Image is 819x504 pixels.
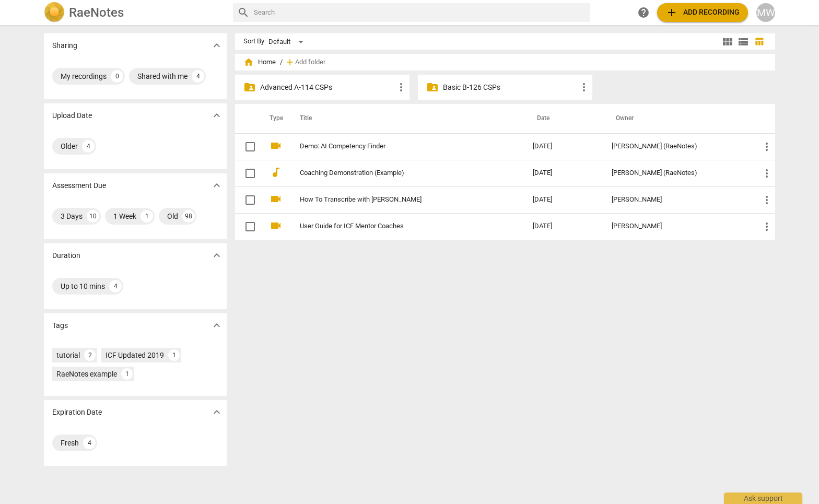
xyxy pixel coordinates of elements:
span: videocam [270,139,282,152]
span: more_vert [395,81,407,93]
span: folder_shared [243,81,256,93]
span: Add folder [295,58,325,66]
span: expand_more [210,319,223,332]
img: Logo [44,2,65,23]
span: Add recording [665,6,740,19]
span: expand_more [210,249,223,262]
span: more_vert [760,220,773,233]
a: Coaching Demonstration (Example) [300,169,495,177]
div: Default [268,33,307,50]
span: more_vert [578,81,590,93]
a: Demo: AI Competency Finder [300,143,495,150]
span: Home [243,57,276,67]
span: videocam [270,219,282,232]
p: Upload Date [52,110,92,121]
td: [DATE] [524,186,603,213]
td: [DATE] [524,160,603,186]
button: Show more [209,318,225,333]
th: Title [287,104,524,133]
a: Help [634,3,653,22]
span: add [285,57,295,67]
span: view_module [721,36,734,48]
td: [DATE] [524,213,603,240]
div: Up to 10 mins [61,281,105,291]
td: [DATE] [524,133,603,160]
div: 1 [141,210,153,222]
button: Upload [657,3,748,22]
div: Fresh [61,438,79,448]
div: tutorial [56,350,80,360]
span: folder_shared [426,81,439,93]
h2: RaeNotes [69,5,124,20]
div: 2 [84,349,96,361]
button: Show more [209,178,225,193]
a: User Guide for ICF Mentor Coaches [300,222,495,230]
th: Type [261,104,287,133]
div: Older [61,141,78,151]
p: Expiration Date [52,407,102,418]
button: Table view [751,34,767,50]
p: Basic B-126 CSPs [443,82,578,93]
button: Show more [209,38,225,53]
div: Ask support [724,493,802,504]
p: Tags [52,320,68,331]
th: Owner [603,104,752,133]
span: table_chart [754,37,764,46]
div: 10 [87,210,99,222]
p: Assessment Due [52,180,106,191]
div: 4 [109,280,122,292]
span: expand_more [210,406,223,418]
div: Shared with me [137,71,188,81]
th: Date [524,104,603,133]
button: List view [735,34,751,50]
div: [PERSON_NAME] (RaeNotes) [612,169,744,177]
a: How To Transcribe with [PERSON_NAME] [300,196,495,204]
div: [PERSON_NAME] [612,196,744,204]
p: Duration [52,250,80,261]
p: Sharing [52,40,77,51]
div: [PERSON_NAME] [612,222,744,230]
span: more_vert [760,194,773,206]
div: Sort By [243,38,264,45]
div: 0 [111,70,123,83]
div: RaeNotes example [56,369,117,379]
button: MW [756,3,775,22]
button: Tile view [720,34,735,50]
div: Old [167,211,178,221]
div: 98 [182,210,195,222]
button: Show more [209,404,225,420]
div: 3 Days [61,211,83,221]
a: LogoRaeNotes [44,2,225,23]
div: 1 [121,368,133,380]
input: Search [254,4,586,21]
span: / [280,58,283,66]
div: 4 [83,437,96,449]
span: add [665,6,678,19]
span: help [637,6,650,19]
button: Show more [209,248,225,263]
span: more_vert [760,167,773,180]
span: expand_more [210,109,223,122]
span: home [243,57,254,67]
span: expand_more [210,39,223,52]
span: expand_more [210,179,223,192]
div: ICF Updated 2019 [106,350,164,360]
div: [PERSON_NAME] (RaeNotes) [612,143,744,150]
p: Advanced A-114 CSPs [260,82,395,93]
div: 1 Week [113,211,136,221]
span: videocam [270,193,282,205]
span: audiotrack [270,166,282,179]
span: search [237,6,250,19]
div: 4 [82,140,95,153]
span: more_vert [760,140,773,153]
div: My recordings [61,71,107,81]
button: Show more [209,108,225,123]
div: 1 [168,349,180,361]
div: 4 [192,70,204,83]
span: view_list [737,36,750,48]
